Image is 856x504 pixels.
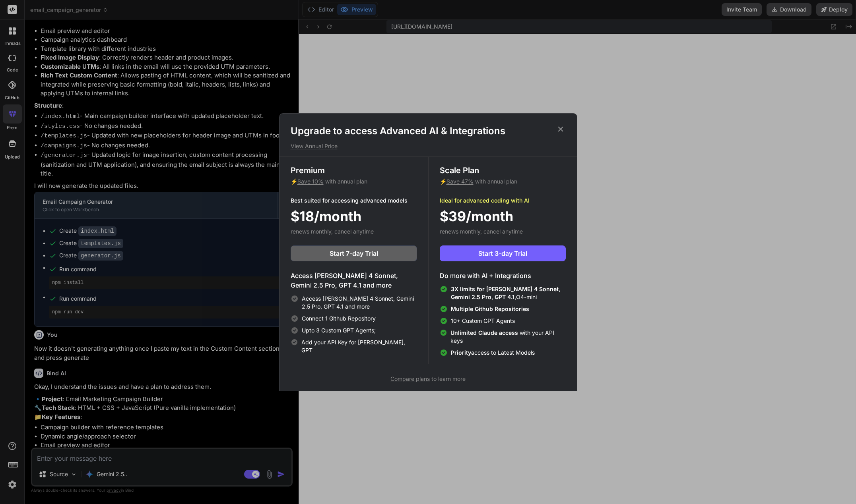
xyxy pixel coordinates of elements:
span: Start 7-day Trial [330,249,378,258]
span: $18/month [291,206,361,226]
span: Connect 1 Github Repository [302,315,376,322]
span: Access [PERSON_NAME] 4 Sonnet, Gemini 2.5 Pro, GPT 4.1 and more [302,295,417,311]
span: Unlimited Claude access [450,329,520,336]
h4: Do more with AI + Integrations [440,271,566,280]
span: access to Latest Models [451,349,535,357]
span: Multiple Github Repositories [451,305,529,312]
button: Start 3-day Trial [440,245,566,261]
span: with your API keys [450,329,565,345]
span: Start 3-day Trial [478,249,527,258]
span: Upto 3 Custom GPT Agents; [302,326,376,334]
span: O4-mini [451,285,566,301]
span: renews monthly, cancel anytime [291,228,374,235]
button: Start 7-day Trial [291,245,417,261]
span: $39/month [440,206,513,226]
p: ⚡ with annual plan [291,178,417,185]
h1: Upgrade to access Advanced AI & Integrations [291,125,566,137]
span: Priority [451,349,471,356]
p: Ideal for advanced coding with AI [440,197,566,205]
span: Save 10% [297,178,324,185]
h3: Scale Plan [440,165,566,176]
h4: Access [PERSON_NAME] 4 Sonnet, Gemini 2.5 Pro, GPT 4.1 and more [291,271,417,290]
p: Best suited for accessing advanced models [291,197,417,205]
span: 3X limits for [PERSON_NAME] 4 Sonnet, Gemini 2.5 Pro, GPT 4.1, [451,286,560,300]
span: Compare plans [390,375,430,382]
span: Add your API Key for [PERSON_NAME], GPT [301,338,417,354]
span: 10+ Custom GPT Agents [451,317,515,325]
h3: Premium [291,165,417,176]
p: View Annual Price [291,142,566,150]
span: to learn more [390,375,466,382]
span: renews monthly, cancel anytime [440,228,523,235]
p: ⚡ with annual plan [440,178,566,185]
span: Save 47% [446,178,474,185]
